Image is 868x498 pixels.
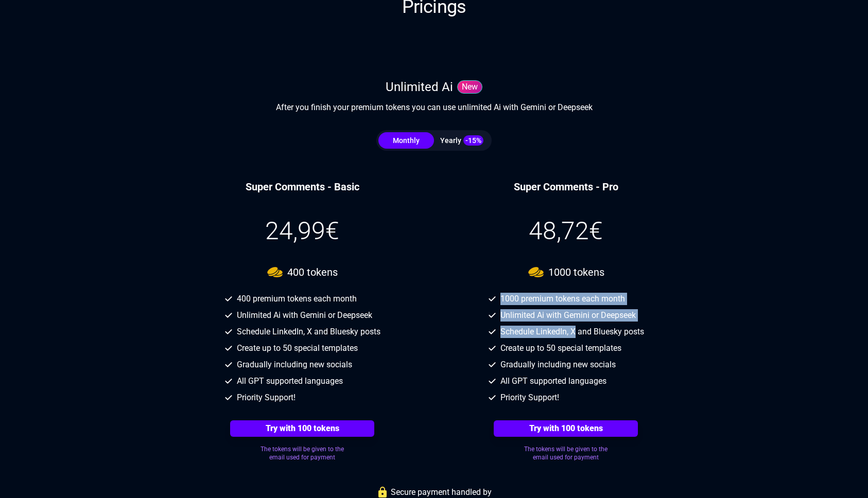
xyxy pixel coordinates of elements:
[457,80,482,94] span: New
[237,342,358,354] span: Create up to 50 special templates
[179,180,426,194] h4: Super Comments - Basic
[378,132,434,149] button: Monthly
[442,180,689,194] h4: Super Comments - Pro
[237,293,357,305] span: 400 premium tokens each month
[500,309,636,322] span: Unlimited Ai with Gemini or Deepseek
[287,265,338,279] span: 400 tokens
[237,392,296,404] span: Priority Support!
[519,445,612,461] span: The tokens will be given to the email used for payment
[548,265,604,279] span: 1000 tokens
[237,309,372,322] span: Unlimited Ai with Gemini or Deepseek
[434,135,490,146] div: Yearly
[237,375,343,387] span: All GPT supported languages
[434,132,490,149] button: Yearly-15%
[125,101,743,114] p: After you finish your premium tokens you can use unlimited Ai with Gemini or Deepseek
[386,79,453,95] h4: Unlimited Ai
[500,293,625,305] span: 1000 premium tokens each month
[500,359,616,371] span: Gradually including new socials
[500,326,644,338] span: Schedule LinkedIn, X and Bluesky posts
[442,219,689,243] span: 48,72€
[500,342,621,354] span: Create up to 50 special templates
[500,392,559,404] span: Priority Support!
[256,445,349,461] span: The tokens will be given to the email used for payment
[179,219,426,243] span: 24,99€
[463,135,483,146] span: -15%
[230,420,374,437] a: Try with 100 tokens
[237,326,380,338] span: Schedule LinkedIn, X and Bluesky posts
[500,375,606,387] span: All GPT supported languages
[494,420,638,437] a: Try with 100 tokens
[237,359,352,371] span: Gradually including new socials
